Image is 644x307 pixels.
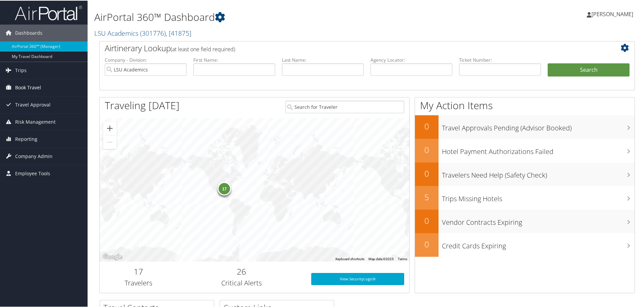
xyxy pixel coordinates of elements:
[15,96,51,113] span: Travel Approval
[591,10,633,17] span: [PERSON_NAME]
[415,191,439,202] h2: 5
[548,63,630,76] button: Search
[105,265,172,277] h2: 17
[335,256,364,261] button: Keyboard shortcuts
[285,100,404,113] input: Search for Traveler
[105,42,585,53] h2: Airtinerary Lookup
[415,238,439,249] h2: 0
[94,28,191,37] a: LSU Academics
[415,214,439,226] h2: 0
[103,121,117,134] button: Zoom in
[459,56,541,63] label: Ticket Number:
[15,113,56,130] span: Risk Management
[442,143,635,156] h3: Hotel Payment Authorizations Failed
[415,115,635,138] a: 0Travel Approvals Pending (Advisor Booked)
[415,233,635,256] a: 0Credit Cards Expiring
[415,162,635,185] a: 0Travelers Need Help (Safety Check)
[415,167,439,179] h2: 0
[15,164,50,181] span: Employee Tools
[442,237,635,250] h3: Credit Cards Expiring
[442,166,635,179] h3: Travelers Need Help (Safety Check)
[311,272,404,284] a: View SecurityLogic®
[15,4,82,20] img: airportal-logo.png
[442,119,635,132] h3: Travel Approvals Pending (Advisor Booked)
[105,98,180,112] h1: Traveling [DATE]
[166,28,191,37] span: , [ 41875 ]
[415,98,635,112] h1: My Action Items
[442,214,635,226] h3: Vendor Contracts Expiring
[218,181,231,195] div: 17
[415,120,439,131] h2: 0
[415,138,635,162] a: 0Hotel Payment Authorizations Failed
[15,147,53,164] span: Company Admin
[415,209,635,233] a: 0Vendor Contracts Expiring
[282,56,364,63] label: Last Name:
[105,56,187,63] label: Company - Division:
[15,130,37,147] span: Reporting
[368,256,394,260] span: Map data ©2025
[193,56,275,63] label: First Name:
[140,28,166,37] span: ( 301776 )
[415,144,439,155] h2: 0
[587,3,640,24] a: [PERSON_NAME]
[371,56,452,63] label: Agency Locator:
[15,61,27,78] span: Trips
[105,278,172,287] h3: Travelers
[94,9,458,24] h1: AirPortal 360™ Dashboard
[171,45,235,52] span: (at least one field required)
[398,256,407,260] a: Terms (opens in new tab)
[182,278,301,287] h3: Critical Alerts
[442,190,635,203] h3: Trips Missing Hotels
[182,265,301,277] h2: 26
[15,79,41,95] span: Book Travel
[101,252,124,261] a: Open this area in Google Maps (opens a new window)
[15,24,42,41] span: Dashboards
[415,185,635,209] a: 5Trips Missing Hotels
[101,252,124,261] img: Google
[103,135,117,148] button: Zoom out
